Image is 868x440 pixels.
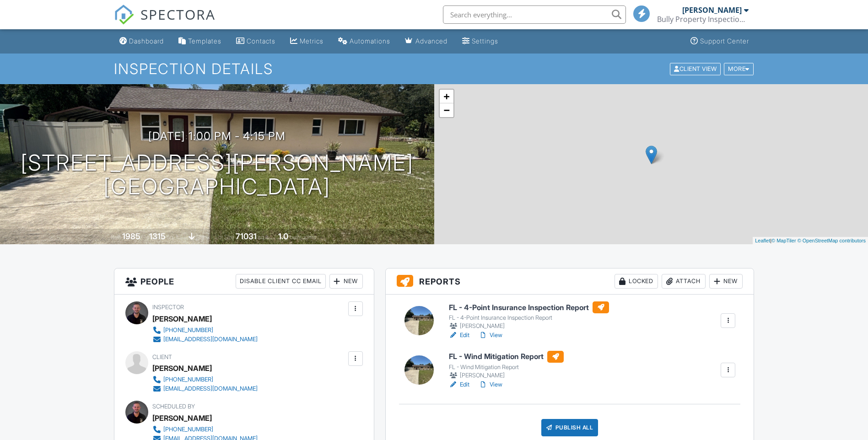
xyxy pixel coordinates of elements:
h6: FL - Wind Mitigation Report [449,351,564,363]
div: [EMAIL_ADDRESS][DOMAIN_NAME] [163,385,258,392]
h3: People [114,268,374,295]
div: Automations [350,37,390,45]
span: Lot Size [215,234,234,241]
div: [PHONE_NUMBER] [163,376,213,383]
div: Advanced [415,37,447,45]
a: Contacts [232,33,279,50]
span: Built [111,234,121,241]
a: Advanced [401,33,451,50]
div: [PERSON_NAME] [449,322,609,331]
div: 1.0 [278,231,288,241]
a: Zoom in [440,90,453,103]
div: Client View [670,63,721,75]
span: Inspector [152,304,184,311]
a: [PHONE_NUMBER] [152,326,258,335]
div: Attach [662,274,706,289]
div: [PERSON_NAME] [449,371,564,380]
div: Publish All [541,419,598,436]
div: | [753,237,868,245]
a: [EMAIL_ADDRESS][DOMAIN_NAME] [152,335,258,344]
div: Contacts [247,37,275,45]
a: Dashboard [116,33,167,50]
h3: Reports [386,268,754,295]
span: slab [196,234,206,241]
input: Search everything... [443,5,626,24]
a: FL - 4-Point Insurance Inspection Report FL - 4-Point Insurance Inspection Report [PERSON_NAME] [449,301,609,331]
a: Client View [669,65,723,72]
span: sq. ft. [167,234,180,241]
a: Metrics [286,33,327,50]
div: Dashboard [129,37,164,45]
a: Leaflet [755,238,770,243]
div: Templates [188,37,221,45]
div: [PHONE_NUMBER] [163,327,213,334]
div: 1985 [122,231,140,241]
div: Locked [615,274,658,289]
div: [PERSON_NAME] [152,361,212,375]
div: 1315 [149,231,166,241]
div: FL - 4-Point Insurance Inspection Report [449,314,609,322]
div: New [329,274,363,289]
div: Support Center [700,37,749,45]
span: bathrooms [290,234,316,241]
div: Bully Property Inspections LLC [657,15,749,24]
a: Automations (Basic) [334,33,394,50]
span: Scheduled By [152,403,195,410]
a: Support Center [687,33,753,50]
a: [PHONE_NUMBER] [152,425,258,434]
h1: [STREET_ADDRESS][PERSON_NAME] [GEOGRAPHIC_DATA] [21,151,414,199]
div: 71031 [236,231,257,241]
div: [PHONE_NUMBER] [163,426,213,433]
div: Settings [472,37,498,45]
div: Metrics [300,37,323,45]
div: More [724,63,754,75]
a: Edit [449,331,469,340]
div: [EMAIL_ADDRESS][DOMAIN_NAME] [163,336,258,343]
a: [EMAIL_ADDRESS][DOMAIN_NAME] [152,384,258,393]
div: New [709,274,743,289]
a: Settings [458,33,502,50]
div: FL - Wind Mitigation Report [449,364,564,371]
a: View [479,331,502,340]
h1: Inspection Details [114,61,755,77]
a: SPECTORA [114,12,216,32]
h3: [DATE] 1:00 pm - 4:15 pm [148,130,286,142]
span: SPECTORA [140,5,216,24]
span: sq.ft. [258,234,270,241]
div: [PERSON_NAME] [682,5,742,15]
a: Templates [175,33,225,50]
div: [PERSON_NAME] [152,312,212,326]
a: Zoom out [440,103,453,117]
a: View [479,380,502,389]
a: © MapTiler [771,238,796,243]
a: Edit [449,380,469,389]
span: Client [152,354,172,360]
a: © OpenStreetMap contributors [798,238,866,243]
div: [PERSON_NAME] [152,411,212,425]
img: The Best Home Inspection Software - Spectora [114,5,134,25]
div: Disable Client CC Email [236,274,326,289]
a: [PHONE_NUMBER] [152,375,258,384]
h6: FL - 4-Point Insurance Inspection Report [449,301,609,313]
a: FL - Wind Mitigation Report FL - Wind Mitigation Report [PERSON_NAME] [449,351,564,380]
